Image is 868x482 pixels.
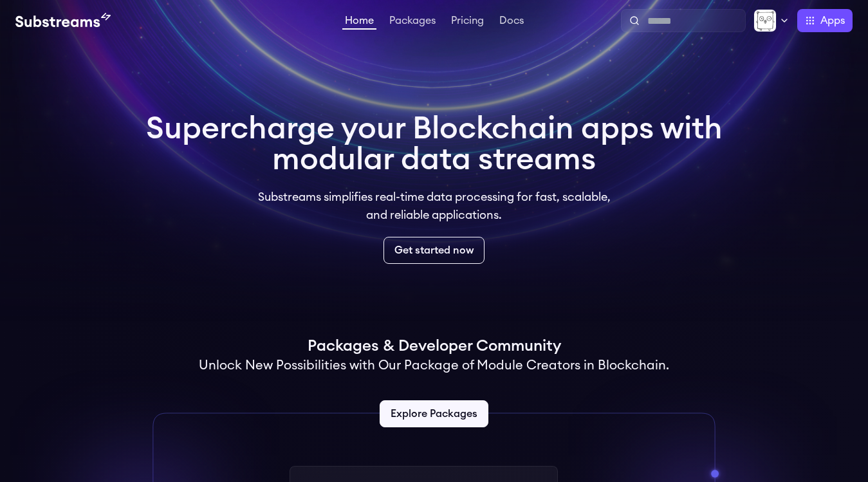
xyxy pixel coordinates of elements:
[820,13,845,28] span: Apps
[199,357,669,375] h2: Unlock New Possibilities with Our Package of Module Creators in Blockchain.
[387,15,438,28] a: Packages
[753,9,777,32] img: Profile
[15,13,111,28] img: Substream's logo
[146,113,723,175] h1: Supercharge your Blockchain apps with modular data streams
[497,15,526,28] a: Docs
[383,237,485,264] a: Get started now
[308,336,561,357] h1: Packages & Developer Community
[342,15,376,30] a: Home
[249,188,620,224] p: Substreams simplifies real-time data processing for fast, scalable, and reliable applications.
[380,400,488,427] a: Explore Packages
[448,15,486,28] a: Pricing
